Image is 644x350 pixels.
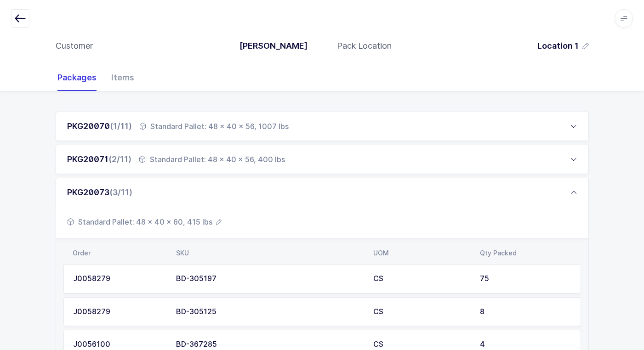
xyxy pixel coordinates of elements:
div: 4 [480,340,571,349]
div: PKG20070 [67,121,132,132]
div: Standard Pallet: 48 x 40 x 56, 1007 lbs [139,121,289,132]
span: (3/11) [109,187,132,197]
div: Standard Pallet: 48 x 40 x 56, 400 lbs [139,154,285,165]
div: BD-367285 [176,340,362,349]
div: PKG20073 [67,187,132,198]
span: (2/11) [108,154,131,164]
div: J0058279 [73,308,165,316]
div: BD-305197 [176,275,362,283]
div: 8 [480,308,571,316]
span: (1/11) [110,121,132,131]
div: Items [104,64,134,91]
div: J0058279 [73,275,165,283]
div: Pack Location [337,40,392,51]
div: CS [373,308,469,316]
span: Location 1 [537,40,579,51]
div: PKG20071 [67,154,131,165]
div: Packages [57,64,104,91]
button: Location 1 [537,40,589,51]
div: UOM [373,249,469,257]
div: 75 [480,275,571,283]
div: [PERSON_NAME] [232,40,308,51]
div: PKG20071(2/11) Standard Pallet: 48 x 40 x 56, 400 lbs [56,145,589,174]
div: Customer [56,40,93,51]
div: PKG20070(1/11) Standard Pallet: 48 x 40 x 56, 1007 lbs [56,112,589,141]
div: BD-305125 [176,308,362,316]
div: Qty Packed [480,249,576,257]
div: CS [373,275,469,283]
div: Order [73,249,165,257]
div: J0056100 [73,340,165,349]
button: Standard Pallet: 48 x 40 x 60, 415 lbs [67,216,222,227]
div: SKU [176,249,362,257]
div: PKG20073(3/11) [56,178,589,207]
div: CS [373,340,469,349]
